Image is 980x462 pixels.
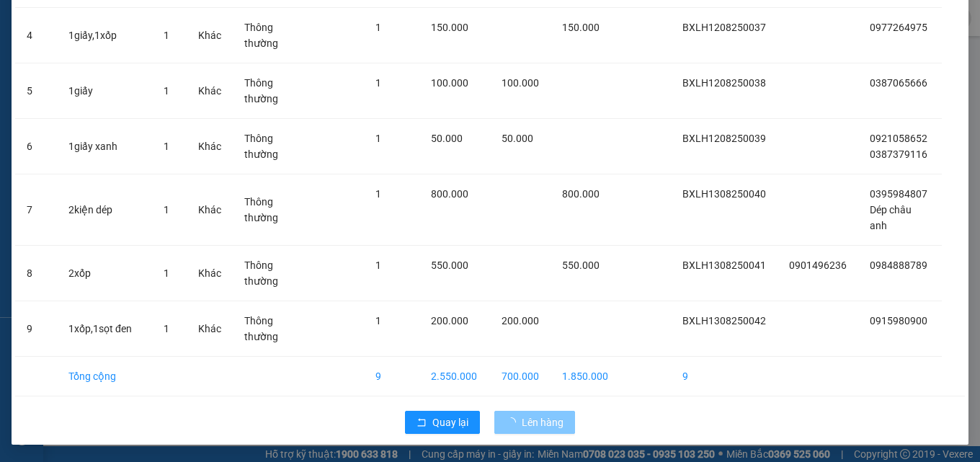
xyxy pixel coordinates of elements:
span: 0921058652 [870,133,927,144]
span: 150.000 [562,22,600,33]
span: 0387065666 [870,77,927,89]
td: 1giấy [57,63,152,119]
span: 200.000 [502,315,539,326]
button: rollbackQuay lại [405,411,480,434]
td: Thông thường [233,8,311,63]
td: Khác [187,119,233,174]
span: BXLH1308250041 [682,259,766,271]
td: 2kiện dép [57,174,152,246]
td: 2xốp [57,246,152,301]
td: Khác [187,301,233,357]
span: BXLH1308250042 [682,315,766,326]
td: 7 [15,174,57,246]
span: 1 [375,315,381,326]
span: 1 [164,141,169,152]
td: 700.000 [490,357,551,396]
span: 1 [164,323,169,334]
button: Lên hàng [494,411,575,434]
td: Thông thường [233,174,311,246]
td: Thông thường [233,119,311,174]
span: 550.000 [562,259,600,271]
span: loading [506,417,522,427]
span: 50.000 [431,133,463,144]
td: Thông thường [233,63,311,119]
td: 9 [364,357,419,396]
span: rollback [416,417,427,429]
span: 0395984807 [870,188,927,200]
td: 9 [671,357,778,396]
td: Tổng cộng [57,357,152,396]
td: 4 [15,8,57,63]
span: 50.000 [502,133,533,144]
span: 1 [164,267,169,279]
span: Dép châu anh [870,204,912,231]
td: 9 [15,301,57,357]
span: 200.000 [431,315,468,326]
span: 0901496236 [789,259,847,271]
span: 1 [375,133,381,144]
span: Lên hàng [522,414,563,430]
span: 1 [164,204,169,216]
td: 8 [15,246,57,301]
span: 100.000 [502,77,539,89]
td: Khác [187,8,233,63]
td: 6 [15,119,57,174]
span: Quay lại [432,414,468,430]
td: Khác [187,246,233,301]
span: 800.000 [431,188,468,200]
span: 550.000 [431,259,468,271]
span: 0984888789 [870,259,927,271]
td: 1giấy xanh [57,119,152,174]
td: Khác [187,63,233,119]
td: 1giấy,1xốp [57,8,152,63]
span: 1 [375,22,381,33]
td: 1.850.000 [551,357,620,396]
td: Thông thường [233,246,311,301]
td: 1xốp,1sọt đen [57,301,152,357]
span: 0387379116 [870,148,927,160]
span: 1 [164,85,169,97]
span: 1 [375,77,381,89]
td: Thông thường [233,301,311,357]
span: 1 [375,259,381,271]
span: 1 [375,188,381,200]
td: 2.550.000 [419,357,490,396]
td: 5 [15,63,57,119]
span: BXLH1208250039 [682,133,766,144]
span: 1 [164,30,169,41]
span: 800.000 [562,188,600,200]
td: Khác [187,174,233,246]
span: 0915980900 [870,315,927,326]
span: 100.000 [431,77,468,89]
span: BXLH1308250040 [682,188,766,200]
span: 150.000 [431,22,468,33]
span: BXLH1208250038 [682,77,766,89]
span: 0977264975 [870,22,927,33]
span: BXLH1208250037 [682,22,766,33]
